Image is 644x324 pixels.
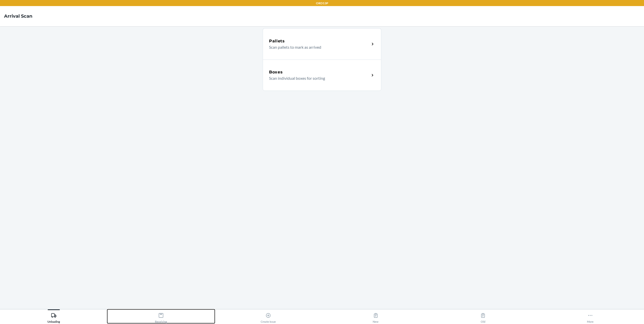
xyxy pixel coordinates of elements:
div: Unloading [47,311,60,323]
button: Old [429,309,536,323]
p: Scan pallets to mark as arrived [269,44,366,50]
a: PalletsScan pallets to mark as arrived [263,28,381,60]
button: Create Issue [215,309,322,323]
button: Receiving [107,309,214,323]
a: BoxesScan individual boxes for sorting [263,60,381,91]
p: ORD13P [316,1,328,6]
p: Scan individual boxes for sorting [269,75,366,81]
div: Receiving [155,311,167,323]
h4: Arrival Scan [4,13,32,19]
h5: Pallets [269,38,285,44]
div: Create Issue [261,311,276,323]
div: Old [480,311,486,323]
h5: Boxes [269,69,283,75]
button: More [537,309,644,323]
button: New [322,309,429,323]
div: More [587,311,594,323]
div: New [373,311,379,323]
